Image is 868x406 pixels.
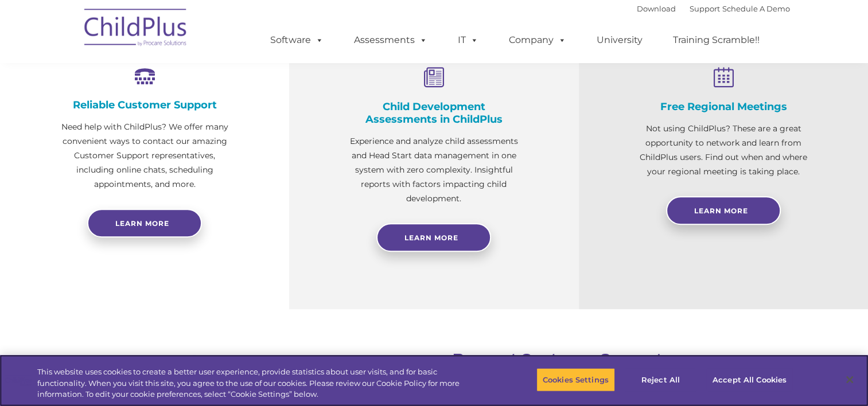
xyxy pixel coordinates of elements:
span: Learn More [404,233,458,242]
h4: Child Development Assessments in ChildPlus [347,100,521,126]
a: Schedule A Demo [722,4,790,13]
a: Training Scramble!! [661,29,771,52]
h4: Reliable Customer Support [57,99,232,111]
a: Learn More [666,196,781,225]
a: Assessments [342,29,439,52]
p: Not using ChildPlus? These are a great opportunity to network and learn from ChildPlus users. Fin... [636,122,811,179]
img: ChildPlus by Procare Solutions [79,1,193,58]
a: Learn more [87,209,202,237]
span: Learn more [115,219,169,228]
button: Accept All Cookies [706,368,793,392]
span: Phone number [159,123,208,131]
font: | [637,4,790,13]
a: Download [637,4,676,13]
a: Company [497,29,578,52]
a: Support [690,4,720,13]
h3: The Latest News [97,351,415,374]
p: Experience and analyze child assessments and Head Start data management in one system with zero c... [347,134,521,206]
div: This website uses cookies to create a better user experience, provide statistics about user visit... [37,366,477,400]
button: Reject All [625,368,696,392]
span: Learn More [694,206,748,215]
button: Cookies Settings [536,368,615,392]
a: Learn More [376,223,491,252]
p: Need help with ChildPlus? We offer many convenient ways to contact our amazing Customer Support r... [57,120,232,192]
button: Close [837,367,862,392]
h4: Free Regional Meetings [636,100,811,113]
a: IT [446,29,490,52]
a: University [585,29,654,52]
a: Software [259,29,335,52]
span: Last name [159,76,194,84]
